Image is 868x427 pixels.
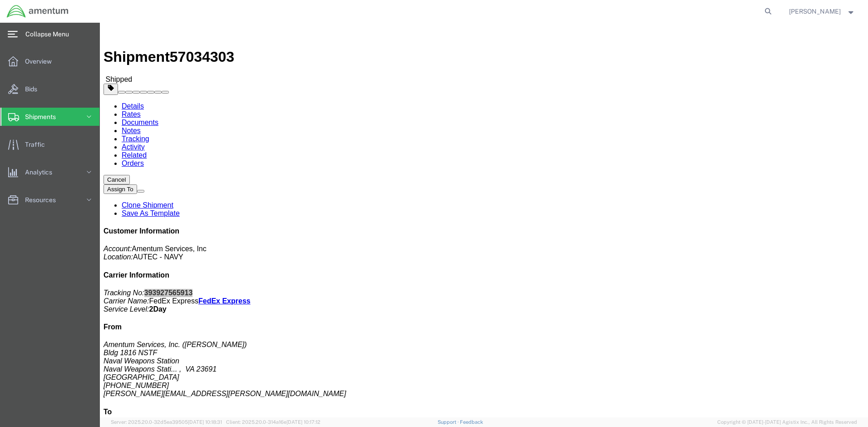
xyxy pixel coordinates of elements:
span: Shipments [25,108,62,126]
iframe: FS Legacy Container [100,23,868,417]
a: Support [438,419,460,425]
span: Bids [25,80,44,98]
span: Overview [25,52,58,70]
span: Traffic [25,135,51,154]
span: Copyright © [DATE]-[DATE] Agistix Inc., All Rights Reserved [717,418,857,426]
a: Feedback [460,419,483,425]
span: [DATE] 10:17:12 [286,419,321,425]
span: Collapse Menu [25,25,75,43]
a: Traffic [0,135,99,154]
span: Analytics [25,163,59,181]
img: logo [6,5,69,18]
a: Analytics [0,163,99,181]
a: Resources [0,191,99,209]
button: [PERSON_NAME] [789,6,856,17]
a: Bids [0,80,99,98]
span: [DATE] 10:18:31 [188,419,222,425]
a: Overview [0,52,99,70]
span: Server: 2025.20.0-32d5ea39505 [111,419,222,425]
span: Resources [25,191,62,209]
span: Client: 2025.20.0-314a16e [226,419,321,425]
span: Patrick Everett [789,6,841,16]
a: Shipments [0,108,99,126]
